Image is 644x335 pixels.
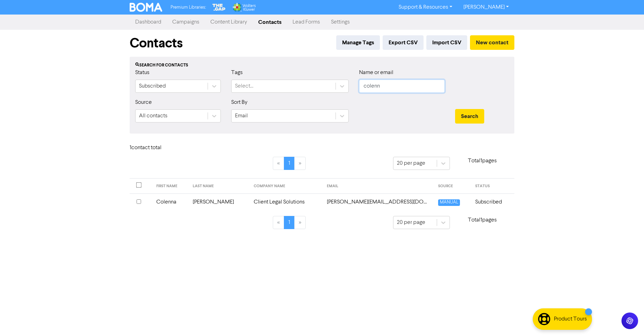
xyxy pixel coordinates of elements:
[287,15,325,29] a: Lead Forms
[455,109,484,124] button: Search
[211,3,227,12] img: The Gap
[205,15,253,29] a: Content Library
[232,3,255,12] img: Wolters Kluwer
[450,157,514,165] p: Total 1 pages
[130,145,185,151] h6: 1 contact total
[130,15,167,29] a: Dashboard
[235,82,253,90] div: Select...
[323,179,434,194] th: EMAIL
[231,98,247,107] label: Sort By
[231,69,243,77] label: Tags
[253,15,287,29] a: Contacts
[135,62,509,69] div: Search for contacts
[135,98,152,107] label: Source
[397,159,425,167] div: 20 per page
[139,82,166,90] div: Subscribed
[609,302,644,335] iframe: Chat Widget
[130,3,162,12] img: BOMA Logo
[434,179,471,194] th: SOURCE
[189,179,250,194] th: LAST NAME
[189,193,250,210] td: [PERSON_NAME]
[135,69,149,77] label: Status
[359,69,393,77] label: Name or email
[393,2,458,13] a: Support & Resources
[235,112,248,120] div: Email
[130,35,183,51] h1: Contacts
[250,179,323,194] th: COMPANY NAME
[471,179,514,194] th: STATUS
[152,193,189,210] td: Colenna
[167,15,205,29] a: Campaigns
[471,193,514,210] td: Subscribed
[323,193,434,210] td: c.ward@clientlegal.co.nz
[171,5,206,10] span: Premium Libraries:
[336,35,380,50] button: Manage Tags
[383,35,424,50] button: Export CSV
[438,199,460,206] span: MANUAL
[426,35,467,50] button: Import CSV
[325,15,355,29] a: Settings
[284,216,295,229] a: Page 1 is your current page
[250,193,323,210] td: Client Legal Solutions
[397,218,425,227] div: 20 per page
[450,216,514,224] p: Total 1 pages
[139,112,167,120] div: All contacts
[152,179,189,194] th: FIRST NAME
[458,2,514,13] a: [PERSON_NAME]
[470,35,514,50] button: New contact
[284,157,295,170] a: Page 1 is your current page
